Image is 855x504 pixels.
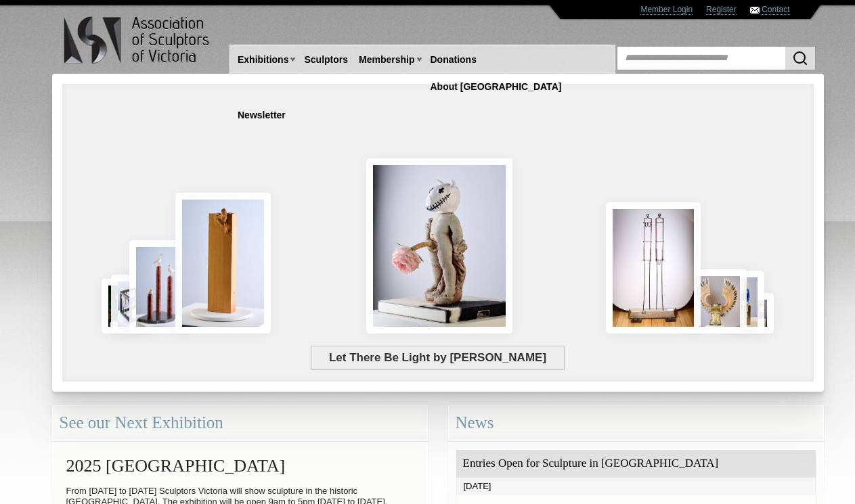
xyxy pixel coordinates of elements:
img: logo.png [63,14,212,67]
h2: 2025 [GEOGRAPHIC_DATA] [60,449,420,482]
a: Membership [353,47,420,72]
a: Newsletter [232,103,291,128]
a: Contact [762,5,789,15]
div: News [448,405,824,441]
a: Sculptors [299,47,353,72]
a: Member Login [640,5,693,15]
div: [DATE] [456,478,816,495]
img: Let There Be Light [366,158,512,334]
img: Little Frog. Big Climb [175,193,271,334]
span: Let There Be Light by [PERSON_NAME] [311,346,564,370]
div: Entries Open for Sculpture in [GEOGRAPHIC_DATA] [456,450,816,478]
a: Donations [425,47,482,72]
a: Register [706,5,737,15]
a: About [GEOGRAPHIC_DATA] [425,74,567,99]
img: Lorica Plumata (Chrysus) [685,269,747,334]
img: Search [792,50,808,66]
img: Swingers [606,202,701,334]
div: See our Next Exhibition [52,405,428,441]
a: Exhibitions [232,47,294,72]
img: Contact ASV [750,7,760,14]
